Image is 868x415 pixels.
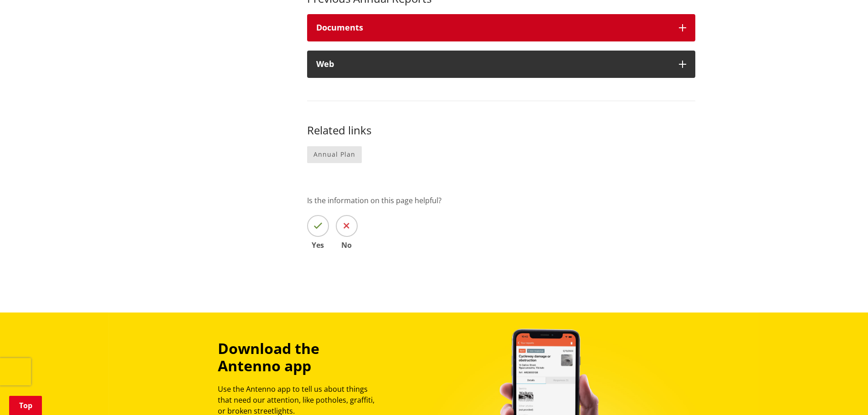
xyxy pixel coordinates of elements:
[316,23,670,32] h4: Documents
[336,241,358,249] span: No
[307,241,329,249] span: Yes
[316,60,670,69] h4: Web
[826,377,859,410] iframe: Messenger Launcher
[307,14,695,41] button: Documents
[307,195,695,206] p: Is the information on this page helpful?
[307,146,362,163] a: Annual Plan
[9,396,42,415] a: Top
[218,340,383,375] h3: Download the Antenno app
[307,51,695,78] button: Web
[307,124,695,137] h3: Related links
